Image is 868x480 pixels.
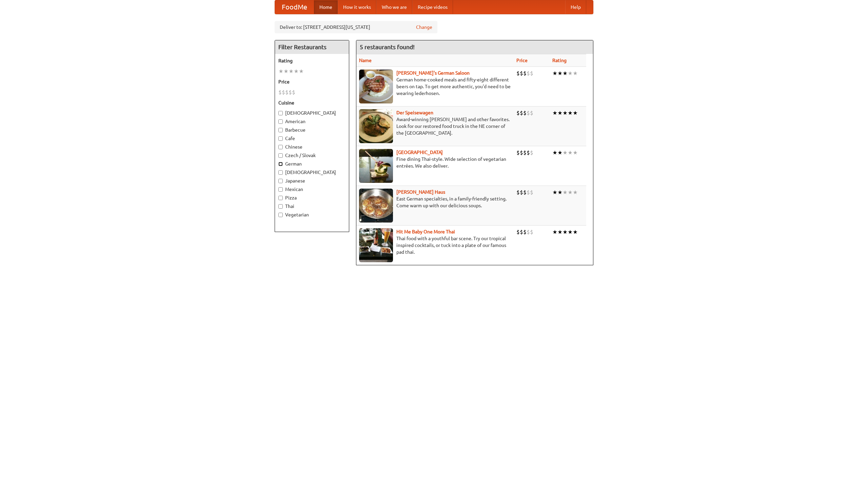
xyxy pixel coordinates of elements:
li: ★ [563,189,568,196]
img: kohlhaus.jpg [359,189,393,223]
li: ★ [568,228,573,236]
a: [PERSON_NAME]'s German Saloon [396,70,470,76]
input: Thai [278,204,283,209]
label: Cafe [278,135,346,142]
a: Change [416,24,432,31]
label: Japanese [278,177,346,184]
li: $ [520,70,523,77]
a: Help [565,0,586,14]
input: German [278,162,283,166]
input: Cafe [278,136,283,141]
li: $ [530,228,533,236]
a: Who we are [376,0,412,14]
img: babythai.jpg [359,228,393,262]
label: Czech / Slovak [278,152,346,159]
label: [DEMOGRAPHIC_DATA] [278,110,346,116]
div: Deliver to: [STREET_ADDRESS][US_STATE] [275,21,437,33]
input: Vegetarian [278,213,283,217]
li: ★ [573,228,578,236]
li: ★ [299,68,304,75]
img: satay.jpg [359,149,393,183]
li: ★ [568,189,573,196]
label: Barbecue [278,127,346,133]
label: Mexican [278,186,346,193]
a: Rating [552,58,567,63]
h5: Price [278,78,346,85]
a: Recipe videos [412,0,453,14]
li: $ [530,109,533,117]
b: Der Speisewagen [396,110,433,115]
li: $ [523,70,527,77]
li: $ [516,189,520,196]
li: ★ [552,149,557,156]
li: ★ [552,109,557,117]
li: ★ [557,70,563,77]
li: ★ [552,228,557,236]
li: ★ [294,68,299,75]
li: $ [292,89,295,96]
li: $ [520,189,523,196]
a: Home [314,0,338,14]
h5: Cuisine [278,99,346,106]
li: $ [520,228,523,236]
li: $ [289,89,292,96]
li: $ [530,70,533,77]
li: ★ [283,68,289,75]
a: [GEOGRAPHIC_DATA] [396,150,443,155]
p: Fine dining Thai-style. Wide selection of vegetarian entrées. We also deliver. [359,156,511,169]
label: American [278,118,346,125]
label: German [278,160,346,167]
img: esthers.jpg [359,70,393,103]
li: $ [516,228,520,236]
a: FoodMe [275,0,314,14]
li: $ [520,149,523,156]
li: $ [527,228,530,236]
input: Pizza [278,196,283,200]
a: Price [516,58,528,63]
li: ★ [573,189,578,196]
li: $ [278,89,282,96]
input: Barbecue [278,128,283,132]
li: $ [527,149,530,156]
li: ★ [573,109,578,117]
h5: Rating [278,57,346,64]
p: German home-cooked meals and fifty-eight different beers on tap. To get more authentic, you'd nee... [359,76,511,97]
p: Thai food with a youthful bar scene. Try our tropical inspired cocktails, or tuck into a plate of... [359,235,511,255]
input: [DEMOGRAPHIC_DATA] [278,170,283,175]
li: $ [523,109,527,117]
a: [PERSON_NAME] Haus [396,189,445,195]
img: speisewagen.jpg [359,109,393,143]
li: ★ [568,149,573,156]
li: $ [527,70,530,77]
li: ★ [557,228,563,236]
li: ★ [552,189,557,196]
li: $ [520,109,523,117]
ng-pluralize: 5 restaurants found! [360,44,415,50]
li: $ [523,189,527,196]
a: Hit Me Baby One More Thai [396,229,455,234]
li: ★ [557,149,563,156]
li: $ [282,89,285,96]
li: ★ [568,70,573,77]
label: Vegetarian [278,211,346,218]
li: ★ [289,68,294,75]
li: ★ [573,70,578,77]
h4: Filter Restaurants [275,40,349,54]
input: [DEMOGRAPHIC_DATA] [278,111,283,115]
li: $ [285,89,289,96]
input: Chinese [278,145,283,149]
li: $ [523,228,527,236]
li: ★ [552,70,557,77]
li: $ [527,109,530,117]
li: $ [516,149,520,156]
label: [DEMOGRAPHIC_DATA] [278,169,346,176]
a: Name [359,58,372,63]
li: ★ [563,70,568,77]
li: ★ [557,189,563,196]
li: ★ [278,68,283,75]
input: Mexican [278,187,283,192]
